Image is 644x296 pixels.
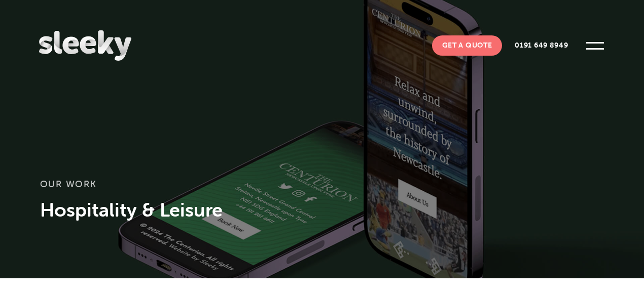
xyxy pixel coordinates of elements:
a: 0191 649 8949 [505,35,578,56]
img: Sleeky Web Design Newcastle [39,30,131,61]
a: Our Work [40,178,97,190]
a: Get A Quote [432,35,503,56]
span: Hospitality & Leisure [40,198,223,222]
